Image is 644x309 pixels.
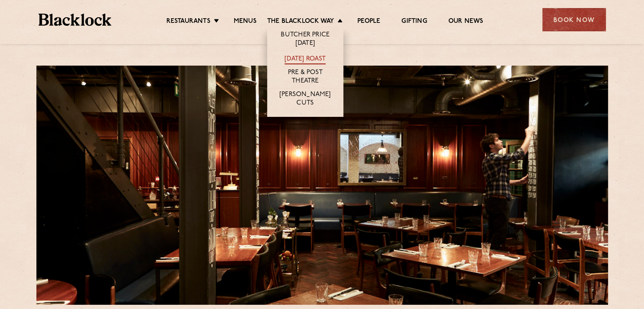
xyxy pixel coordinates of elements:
a: Restaurants [166,17,210,27]
img: BL_Textured_Logo-footer-cropped.svg [39,14,112,26]
a: Menus [234,17,257,27]
a: Butcher Price [DATE] [276,31,335,49]
a: People [357,17,380,27]
a: [PERSON_NAME] Cuts [276,91,335,108]
a: The Blacklock Way [267,17,334,27]
a: Gifting [401,17,427,27]
a: Pre & Post Theatre [276,69,335,86]
a: Our News [448,17,484,27]
div: Book Now [542,8,606,31]
a: [DATE] Roast [285,55,326,64]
